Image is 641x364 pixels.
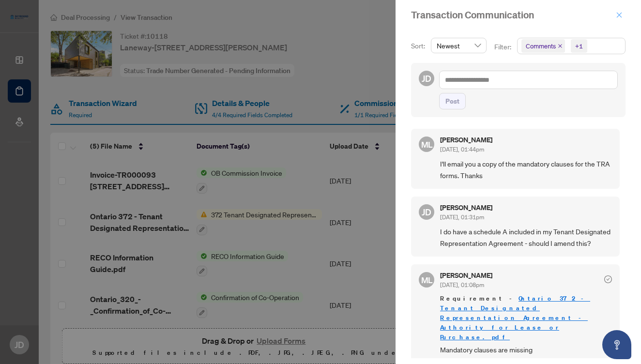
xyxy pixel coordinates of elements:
p: Filter: [494,42,513,52]
span: close [558,44,563,48]
span: I do have a schedule A included in my Tenant Designated Representation Agreement - should I amend... [440,226,612,249]
div: Transaction Communication [411,8,613,22]
span: close [616,12,623,18]
span: Mandatory clauses are missing [440,344,612,355]
p: Sort: [411,41,427,51]
span: [DATE], 01:08pm [440,281,484,288]
span: Requirement - [440,294,612,342]
button: Post [439,93,466,109]
span: JD [422,72,431,85]
span: Newest [437,38,481,53]
div: +1 [575,41,583,51]
h5: [PERSON_NAME] [440,204,492,211]
span: Comments [526,41,556,51]
button: Open asap [602,330,631,359]
span: JD [422,205,431,219]
h5: [PERSON_NAME] [440,272,492,279]
span: check-circle [604,275,612,283]
span: [DATE], 01:31pm [440,213,484,221]
span: I'll email you a copy of the mandatory clauses for the TRA forms. Thanks [440,158,612,181]
h5: [PERSON_NAME] [440,136,492,143]
span: ML [421,273,432,286]
span: [DATE], 01:44pm [440,146,484,153]
span: ML [421,138,432,151]
span: Comments [521,39,565,53]
a: Ontario 372 - Tenant Designated Representation Agreement - Authority for Lease or Purchase.pdf [440,294,590,341]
